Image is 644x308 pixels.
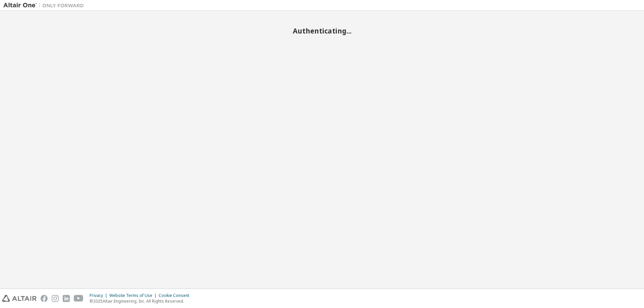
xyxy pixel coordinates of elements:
img: youtube.svg [74,295,84,302]
img: instagram.svg [52,295,59,302]
div: Privacy [90,293,109,298]
div: Cookie Consent [159,293,193,298]
div: Website Terms of Use [109,293,159,298]
img: Altair One [3,2,87,9]
h2: Authenticating... [3,26,641,35]
img: linkedin.svg [63,295,70,302]
img: altair_logo.svg [2,295,37,302]
img: facebook.svg [41,295,48,302]
p: © 2025 Altair Engineering, Inc. All Rights Reserved. [90,298,193,304]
